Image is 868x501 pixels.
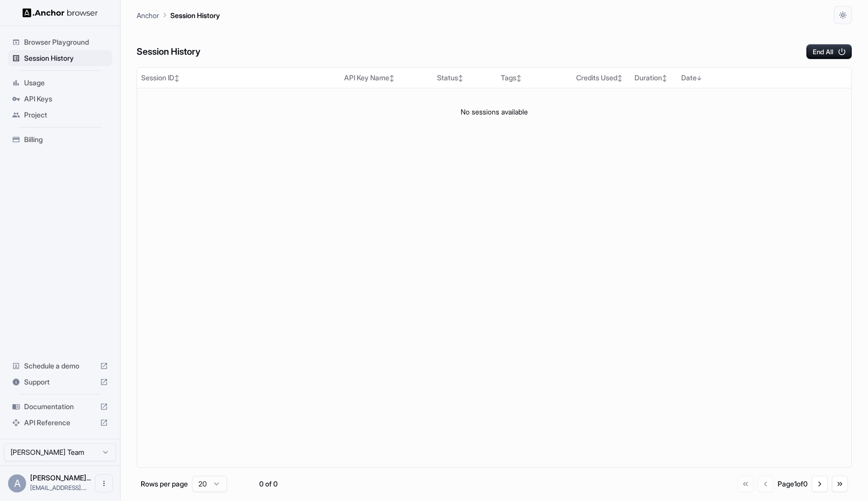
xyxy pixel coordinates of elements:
[174,74,179,82] span: ↕
[137,10,220,21] nav: breadcrumb
[24,94,108,104] span: API Keys
[8,415,112,431] div: API Reference
[24,78,108,88] span: Usage
[634,73,674,83] div: Duration
[806,44,852,59] button: End All
[30,484,87,491] span: rjchint@gmail.com
[8,107,112,123] div: Project
[8,399,112,415] div: Documentation
[576,73,626,83] div: Credits Used
[8,132,112,148] div: Billing
[141,73,336,83] div: Session ID
[8,75,112,91] div: Usage
[23,8,98,18] img: Anchor Logo
[8,358,112,374] div: Schedule a demo
[681,73,772,83] div: Date
[24,53,108,63] span: Session History
[516,74,521,82] span: ↕
[137,10,159,21] p: Anchor
[137,88,851,136] td: No sessions available
[697,74,702,82] span: ↓
[8,34,112,50] div: Browser Playground
[344,73,429,83] div: API Key Name
[24,402,96,412] span: Documentation
[501,73,568,83] div: Tags
[8,474,26,492] div: A
[458,74,463,82] span: ↕
[8,374,112,390] div: Support
[170,10,220,21] p: Session History
[137,45,200,59] h6: Session History
[24,418,96,428] span: API Reference
[8,50,112,66] div: Session History
[8,91,112,107] div: API Keys
[141,479,188,489] p: Rows per page
[662,74,667,82] span: ↕
[437,73,493,83] div: Status
[95,474,113,492] button: Open menu
[389,74,394,82] span: ↕
[617,74,622,82] span: ↕
[24,361,96,371] span: Schedule a demo
[24,135,108,145] span: Billing
[778,479,808,489] div: Page 1 of 0
[30,473,91,482] span: Arjun Chintapalli
[24,37,108,47] span: Browser Playground
[24,377,96,387] span: Support
[243,479,293,489] div: 0 of 0
[24,110,108,120] span: Project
